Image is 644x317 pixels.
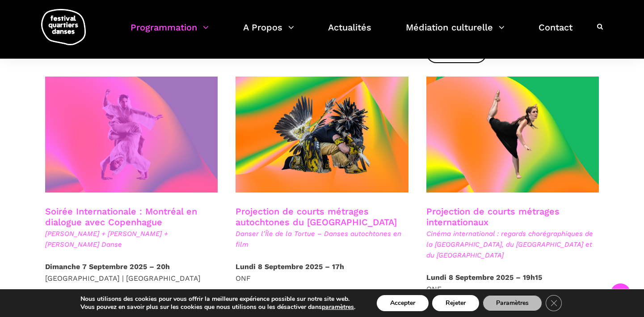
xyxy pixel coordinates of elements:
span: Cinéma international : regards chorégraphiques de la [GEOGRAPHIC_DATA], du [GEOGRAPHIC_DATA] et d... [426,228,599,261]
strong: Lundi 8 Septembre 2025 – 19h15 [426,273,542,282]
p: ONF [236,261,408,284]
a: Actualités [328,20,371,46]
p: ONF [426,272,599,295]
h3: Projection de courts métrages autochtones du [GEOGRAPHIC_DATA] [236,206,408,228]
p: Nous utilisons des cookies pour vous offrir la meilleure expérience possible sur notre site web. [80,295,355,303]
p: [GEOGRAPHIC_DATA] | [GEOGRAPHIC_DATA] [45,261,218,284]
a: Médiation culturelle [406,20,505,46]
strong: Lundi 8 Septembre 2025 – 17h [236,262,344,271]
p: Vous pouvez en savoir plus sur les cookies que nous utilisons ou les désactiver dans . [80,303,355,311]
a: Programmation [130,20,209,46]
a: Contact [539,20,572,46]
h3: Projection de courts métrages internationaux [426,206,599,228]
span: [PERSON_NAME] + [PERSON_NAME] + [PERSON_NAME] Danse [45,228,218,250]
span: Danser l’Île de la Tortue – Danses autochtones en film [236,228,408,250]
img: logo-fqd-med [41,9,86,45]
button: paramètres [322,303,354,311]
strong: Dimanche 7 Septembre 2025 – 20h [45,262,170,271]
a: A Propos [243,20,294,46]
button: Close GDPR Cookie Banner [546,295,562,311]
a: Soirée Internationale : Montréal en dialogue avec Copenhague [45,206,197,227]
button: Accepter [377,295,429,311]
button: Rejeter [432,295,479,311]
button: Paramètres [483,295,542,311]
